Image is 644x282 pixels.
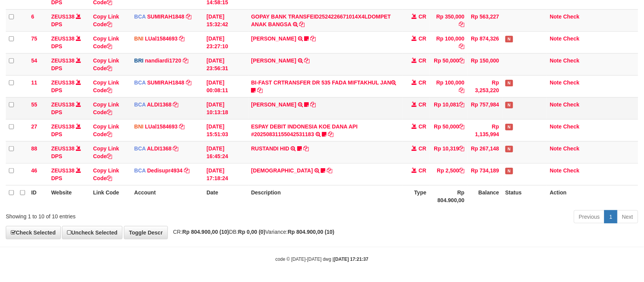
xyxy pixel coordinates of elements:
[179,35,184,42] a: Copy LUal1584693 to clipboard
[550,57,562,64] a: Note
[186,79,191,86] a: Copy SUMIRAH1848 to clipboard
[617,210,638,223] a: Next
[48,185,90,207] th: Website
[502,185,547,207] th: Status
[124,226,168,239] a: Toggle Descr
[550,145,562,152] a: Note
[173,145,179,152] a: Copy ALDI1368 to clipboard
[574,210,605,223] a: Previous
[31,57,37,64] span: 54
[419,79,427,86] span: CR
[48,75,90,97] td: DPS
[31,101,37,108] span: 55
[419,57,427,64] span: CR
[564,101,580,108] a: Check
[403,185,430,207] th: Type
[134,123,144,130] span: BNI
[134,101,146,108] span: BCA
[430,119,468,141] td: Rp 50,000
[31,123,37,130] span: 27
[48,97,90,119] td: DPS
[28,185,48,207] th: ID
[288,229,334,235] strong: Rp 804.900,00 (10)
[303,145,309,152] a: Copy RUSTANDI HID to clipboard
[251,101,296,108] a: [PERSON_NAME]
[204,185,248,207] th: Date
[182,229,229,235] strong: Rp 804.900,00 (10)
[334,257,368,262] strong: [DATE] 17:21:37
[93,167,119,181] a: Copy Link Code
[147,79,184,86] a: SUMIRAH1848
[31,35,37,42] span: 75
[299,21,305,27] a: Copy GOPAY BANK TRANSFEID2524226671014X4LDOMPET ANAK BANGSA to clipboard
[51,35,75,42] a: ZEUS138
[430,75,468,97] td: Rp 100,000
[238,229,266,235] strong: Rp 0,00 (0)
[604,210,617,223] a: 1
[145,35,178,42] a: LUal1584693
[251,57,296,64] a: [PERSON_NAME]
[564,123,580,130] a: Check
[430,185,468,207] th: Rp 804.900,00
[93,145,119,159] a: Copy Link Code
[419,14,427,20] span: CR
[550,14,562,20] a: Note
[430,53,468,75] td: Rp 50,000
[430,163,468,185] td: Rp 2,500
[328,131,334,137] a: Copy ESPAY DEBIT INDONESIA KOE DANA API #20250831155042531183 to clipboard
[468,141,502,163] td: Rp 267,148
[430,97,468,119] td: Rp 10,081
[184,167,189,174] a: Copy Dedisupr4934 to clipboard
[459,57,465,64] a: Copy Rp 50,000 to clipboard
[304,57,310,64] a: Copy VALENTINO LAHU to clipboard
[564,14,580,20] a: Check
[505,168,513,174] span: Has Note
[468,75,502,97] td: Rp 3,253,220
[547,185,638,207] th: Action
[459,87,465,93] a: Copy Rp 100,000 to clipboard
[147,14,184,20] a: SUMIRAH1848
[251,14,391,27] a: GOPAY BANK TRANSFEID2524226671014X4LDOMPET ANAK BANGSA
[204,31,248,53] td: [DATE] 23:27:10
[419,145,427,152] span: CR
[51,79,75,86] a: ZEUS138
[134,57,144,64] span: BRI
[147,145,172,152] a: ALDI1368
[31,79,37,86] span: 11
[93,123,119,137] a: Copy Link Code
[505,102,513,108] span: Has Note
[204,53,248,75] td: [DATE] 23:56:31
[93,14,119,27] a: Copy Link Code
[179,123,184,130] a: Copy LUal1584693 to clipboard
[90,185,131,207] th: Link Code
[468,97,502,119] td: Rp 757,984
[51,123,75,130] a: ZEUS138
[248,185,403,207] th: Description
[51,101,75,108] a: ZEUS138
[505,36,513,42] span: Has Note
[248,75,403,97] td: BI-FAST CRTRANSFER DR 535 FADA MIFTAKHUL JAN
[430,31,468,53] td: Rp 100,000
[134,35,144,42] span: BNI
[204,163,248,185] td: [DATE] 17:18:24
[48,9,90,31] td: DPS
[134,79,146,86] span: BCA
[550,79,562,86] a: Note
[505,146,513,152] span: Has Note
[419,167,427,174] span: CR
[48,119,90,141] td: DPS
[183,57,188,64] a: Copy nandiardi1720 to clipboard
[311,35,316,42] a: Copy NOFAN MOHAMAD SAPUTRA to clipboard
[93,101,119,115] a: Copy Link Code
[459,145,465,152] a: Copy Rp 10,319 to clipboard
[564,145,580,152] a: Check
[257,87,263,93] a: Copy BI-FAST CRTRANSFER DR 535 FADA MIFTAKHUL JAN to clipboard
[327,167,333,174] a: Copy HADI to clipboard
[147,167,182,174] a: Dedisupr4934
[204,97,248,119] td: [DATE] 10:13:18
[134,167,146,174] span: BCA
[173,101,179,108] a: Copy ALDI1368 to clipboard
[251,145,289,152] a: RUSTANDI HID
[31,145,37,152] span: 88
[468,163,502,185] td: Rp 734,189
